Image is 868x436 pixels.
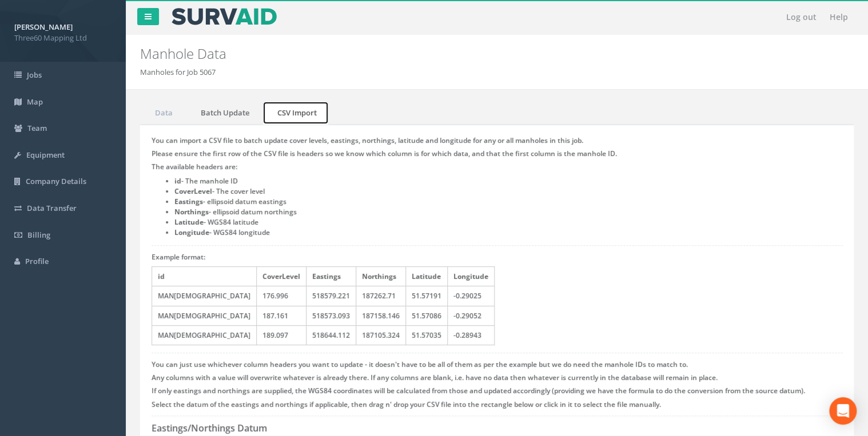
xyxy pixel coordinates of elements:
td: 187105.324 [356,325,406,345]
span: Data Transfer [27,203,77,213]
th: Latitude [406,267,448,286]
span: Billing [27,230,50,240]
td: 176.996 [257,286,306,306]
li: - The manhole ID [174,176,842,186]
h5: You can just use whichever column headers you want to update - it doesn't have to be all of them ... [152,361,842,368]
td: -0.28943 [448,325,495,345]
td: 51.57191 [406,286,448,306]
h3: Eastings/Northings Datum [152,423,842,434]
td: -0.29052 [448,306,495,325]
span: Profile [25,256,49,266]
td: 189.097 [257,325,306,345]
strong: [PERSON_NAME] [14,22,73,32]
h5: Please ensure the first row of the CSV file is headers so we know which column is for which data,... [152,150,842,157]
a: Data [140,101,185,125]
td: 187.161 [257,306,306,325]
strong: Eastings [174,197,203,206]
div: Open Intercom Messenger [829,397,857,425]
td: 518573.093 [306,306,356,325]
th: Longitude [448,267,495,286]
td: 51.57035 [406,325,448,345]
th: Northings [356,267,406,286]
span: Jobs [27,70,42,80]
td: MAN[DEMOGRAPHIC_DATA] [152,286,257,306]
a: [PERSON_NAME] Three60 Mapping Ltd [14,19,112,43]
td: 187158.146 [356,306,406,325]
strong: id [174,176,181,186]
h2: Manhole Data [140,46,732,61]
td: 518579.221 [306,286,356,306]
h5: Any columns with a value will overwrite whatever is already there. If any columns are blank, i.e.... [152,374,842,381]
h5: Select the datum of the eastings and northings if applicable, then drag n' drop your CSV file int... [152,401,842,408]
td: MAN[DEMOGRAPHIC_DATA] [152,325,257,345]
strong: Longitude [174,227,209,237]
h5: You can import a CSV file to batch update cover levels, eastings, northings, latitude and longitu... [152,137,842,144]
h5: If only eastings and northings are supplied, the WGS84 coordinates will be calculated from those ... [152,387,842,394]
li: - The cover level [174,186,842,197]
span: Equipment [26,150,65,160]
li: - ellipsoid datum northings [174,207,842,217]
th: CoverLevel [257,267,306,286]
h5: The available headers are: [152,163,842,170]
td: MAN[DEMOGRAPHIC_DATA] [152,306,257,325]
span: Team [27,123,47,133]
a: CSV Import [262,101,329,125]
li: - WGS84 longitude [174,227,842,238]
a: Batch Update [186,101,261,125]
td: -0.29025 [448,286,495,306]
li: - WGS84 latitude [174,217,842,227]
h5: Example format: [152,253,842,261]
strong: Northings [174,207,209,217]
li: - ellipsoid datum eastings [174,197,842,207]
th: Eastings [306,267,356,286]
li: Manholes for Job 5067 [140,67,216,78]
td: 51.57086 [406,306,448,325]
span: Three60 Mapping Ltd [14,33,112,43]
span: Company Details [26,176,86,186]
th: id [152,267,257,286]
span: Map [27,97,43,107]
strong: CoverLevel [174,186,212,196]
td: 187262.71 [356,286,406,306]
strong: Latitude [174,217,204,227]
td: 518644.112 [306,325,356,345]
